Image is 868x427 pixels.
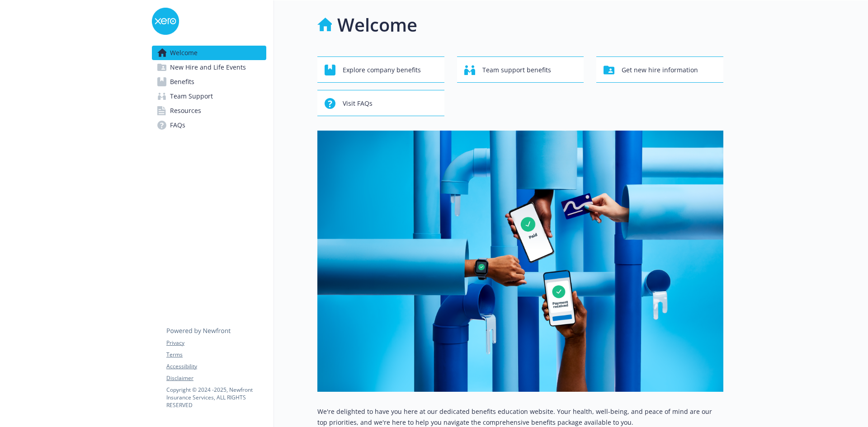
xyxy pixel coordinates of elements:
[170,103,201,118] span: Resources
[170,75,194,89] span: Benefits
[596,56,723,83] button: Get new hire information
[166,351,266,359] a: Terms
[166,374,266,382] a: Disclaimer
[457,56,584,83] button: Team support benefits
[152,75,266,89] a: Benefits
[317,56,444,83] button: Explore company benefits
[152,118,266,132] a: FAQs
[317,131,723,392] img: overview page banner
[317,90,444,116] button: Visit FAQs
[152,60,266,75] a: New Hire and Life Events
[152,89,266,103] a: Team Support
[170,60,246,75] span: New Hire and Life Events
[152,103,266,118] a: Resources
[482,61,551,79] span: Team support benefits
[170,46,198,60] span: Welcome
[622,61,698,79] span: Get new hire information
[170,89,213,103] span: Team Support
[166,386,266,409] p: Copyright © 2024 - 2025 , Newfront Insurance Services, ALL RIGHTS RESERVED
[166,362,266,371] a: Accessibility
[343,95,373,112] span: Visit FAQs
[166,339,266,347] a: Privacy
[337,11,417,38] h1: Welcome
[343,61,421,79] span: Explore company benefits
[170,118,185,132] span: FAQs
[152,46,266,60] a: Welcome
